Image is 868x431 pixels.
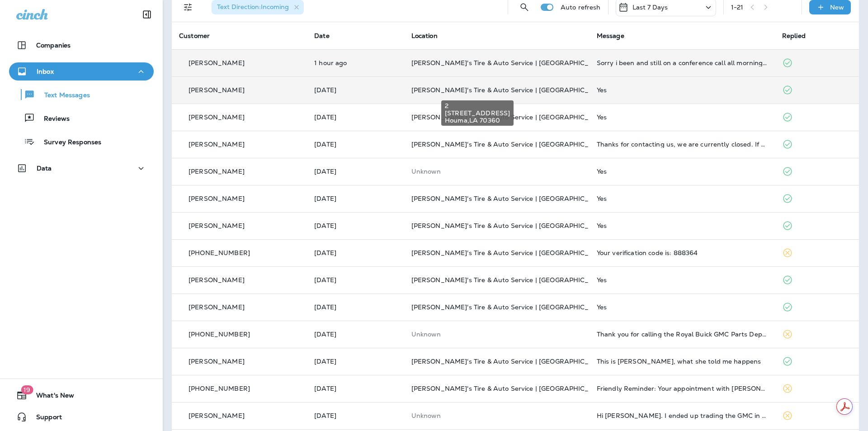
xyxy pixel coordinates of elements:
[9,109,154,128] button: Reviews
[314,358,397,365] p: Aug 8, 2025 10:56 AM
[314,412,397,419] p: Aug 2, 2025 10:04 PM
[189,331,250,338] p: [PHONE_NUMBER]
[36,42,71,49] p: Companies
[189,276,245,284] p: [PERSON_NAME]
[314,385,397,392] p: Aug 6, 2025 08:30 AM
[189,249,250,256] p: [PHONE_NUMBER]
[314,86,397,94] p: Aug 18, 2025 09:31 AM
[411,194,609,203] span: [PERSON_NAME]'s Tire & Auto Service | [GEOGRAPHIC_DATA]
[782,32,806,40] span: Replied
[189,358,245,365] p: [PERSON_NAME]
[179,32,210,40] span: Customer
[411,303,609,311] span: [PERSON_NAME]'s Tire & Auto Service | [GEOGRAPHIC_DATA]
[597,86,768,94] div: Yes
[411,412,582,419] p: This customer does not have a last location and the phone number they messaged is not assigned to...
[314,168,397,175] p: Aug 14, 2025 07:51 AM
[35,91,90,100] p: Text Messages
[597,141,768,148] div: Thanks for contacting us, we are currently closed. If you have an emergency, please call (985) 86...
[597,249,768,256] div: Your verification code is: 888364
[411,86,609,94] span: [PERSON_NAME]'s Tire & Auto Service | [GEOGRAPHIC_DATA]
[597,412,768,419] div: Hi Chris. I ended up trading the GMC in for a new one. I'll reach out in the future when the new ...
[411,59,609,67] span: [PERSON_NAME]'s Tire & Auto Service | [GEOGRAPHIC_DATA]
[411,140,609,148] span: [PERSON_NAME]'s Tire & Auto Service | [GEOGRAPHIC_DATA]
[632,4,668,11] p: Last 7 Days
[830,4,844,11] p: New
[314,331,397,338] p: Aug 11, 2025 01:41 PM
[189,412,245,419] p: [PERSON_NAME]
[314,59,397,66] p: Aug 19, 2025 09:22 AM
[27,392,74,403] span: What's New
[731,4,744,11] div: 1 - 21
[597,168,768,175] div: Yes
[411,384,609,393] span: [PERSON_NAME]'s Tire & Auto Service | [GEOGRAPHIC_DATA]
[189,195,245,202] p: [PERSON_NAME]
[9,159,154,177] button: Data
[9,85,154,104] button: Text Messages
[411,357,609,365] span: [PERSON_NAME]'s Tire & Auto Service | [GEOGRAPHIC_DATA]
[314,249,397,256] p: Aug 12, 2025 10:51 AM
[597,195,768,202] div: Yes
[597,385,768,392] div: Friendly Reminder: Your appointment with Chabill’s Tire & Auto Service | Hollywood is booked for ...
[35,138,101,147] p: Survey Responses
[314,303,397,311] p: Aug 12, 2025 08:07 AM
[411,113,609,121] span: [PERSON_NAME]'s Tire & Auto Service | [GEOGRAPHIC_DATA]
[9,36,154,54] button: Companies
[597,331,768,338] div: Thank you for calling the Royal Buick GMC Parts Department. We apologize for missing your call. W...
[9,62,154,81] button: Inbox
[189,168,245,175] p: [PERSON_NAME]
[411,32,438,40] span: Location
[37,68,54,75] p: Inbox
[445,117,510,124] span: Houma , LA 70360
[189,222,245,229] p: [PERSON_NAME]
[445,102,510,109] span: 2
[35,115,70,123] p: Reviews
[189,303,245,311] p: [PERSON_NAME]
[9,408,154,426] button: Support
[597,276,768,284] div: Yes
[597,32,624,40] span: Message
[597,222,768,229] div: Yes
[411,249,609,257] span: [PERSON_NAME]'s Tire & Auto Service | [GEOGRAPHIC_DATA]
[9,132,154,151] button: Survey Responses
[217,3,289,11] span: Text Direction : Incoming
[411,222,609,230] span: [PERSON_NAME]'s Tire & Auto Service | [GEOGRAPHIC_DATA]
[445,109,510,117] span: [STREET_ADDRESS]
[9,386,154,404] button: 19What's New
[314,114,397,121] p: Aug 18, 2025 09:20 AM
[189,141,245,148] p: [PERSON_NAME]
[37,165,52,172] p: Data
[27,413,62,424] span: Support
[189,86,245,94] p: [PERSON_NAME]
[597,59,768,66] div: Sorry i been and still on a conference call all morning. I'll reach out this afternoon to you
[314,141,397,148] p: Aug 16, 2025 09:08 AM
[561,4,601,11] p: Auto refresh
[134,5,160,24] button: Collapse Sidebar
[597,114,768,121] div: Yes
[597,303,768,311] div: Yes
[189,114,245,121] p: [PERSON_NAME]
[314,276,397,284] p: Aug 12, 2025 08:46 AM
[314,195,397,202] p: Aug 13, 2025 09:56 AM
[314,222,397,229] p: Aug 13, 2025 08:18 AM
[21,385,33,394] span: 19
[189,385,250,392] p: [PHONE_NUMBER]
[314,32,330,40] span: Date
[411,331,582,338] p: This customer does not have a last location and the phone number they messaged is not assigned to...
[189,59,245,66] p: [PERSON_NAME]
[597,358,768,365] div: This is Elgy, what she told me happens
[411,168,582,175] p: This customer does not have a last location and the phone number they messaged is not assigned to...
[411,276,609,284] span: [PERSON_NAME]'s Tire & Auto Service | [GEOGRAPHIC_DATA]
